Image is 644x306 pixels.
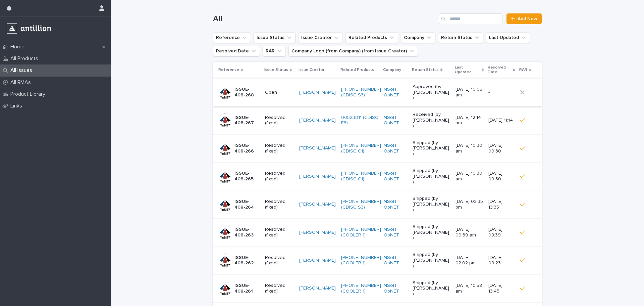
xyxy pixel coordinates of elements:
[265,255,294,266] p: Resolved (fixed)
[413,252,450,269] p: Shipped (by [PERSON_NAME])
[299,174,336,179] a: [PERSON_NAME]
[234,227,260,238] p: ISSUE-408-263
[265,227,294,238] p: Resolved (fixed)
[341,283,381,294] a: [PHONE_NUMBER] (COOLER 1)
[455,143,483,154] p: [DATE] 10:30 am
[455,199,483,210] p: [DATE] 02:35 pm
[213,134,542,162] tr: ISSUE-408-266Resolved (fixed)[PERSON_NAME] [PHONE_NUMBER] (CDISC C1) NSoIT OpNET Shipped (by [PER...
[341,171,381,182] a: [PHONE_NUMBER] (CDISC C1)
[299,230,336,235] a: [PERSON_NAME]
[519,66,527,74] p: RAR
[486,32,530,43] button: Last Updated
[8,67,38,74] p: All Issues
[488,143,515,154] p: [DATE] 09:30
[299,145,336,151] a: [PERSON_NAME]
[234,171,260,182] p: ISSUE-408-265
[213,274,542,302] tr: ISSUE-408-261Resolved (fixed)[PERSON_NAME] [PHONE_NUMBER] (COOLER 1) NSoIT OpNET Shipped (by [PER...
[413,112,450,129] p: Received (by [PERSON_NAME])
[341,255,381,266] a: [PHONE_NUMBER] (COOLER 1)
[299,258,336,263] a: [PERSON_NAME]
[234,87,260,98] p: ISSUE-408-268
[455,283,483,294] p: [DATE] 10:58 am
[340,66,374,74] p: Related Products
[488,255,515,266] p: [DATE] 09:23
[263,46,286,56] button: RAR
[518,16,537,21] span: Add New
[439,13,502,24] input: Search
[384,283,407,294] a: NSoIT OpNET
[5,22,52,35] img: r3a3Z93SSpeN6cOOTyqw
[265,283,294,294] p: Resolved (fixed)
[413,84,450,101] p: Approved (by [PERSON_NAME])
[213,32,251,43] button: Reference
[413,224,450,241] p: Shipped (by [PERSON_NAME])
[413,140,450,157] p: Shipped (by [PERSON_NAME])
[218,66,239,74] p: Reference
[234,255,260,266] p: ISSUE-408-262
[488,171,515,182] p: [DATE] 09:30
[265,115,294,126] p: Resolved (fixed)
[413,196,450,213] p: Shipped (by [PERSON_NAME])
[455,255,483,266] p: [DATE] 02:02 pm
[488,118,515,123] p: [DATE] 11:14
[401,32,435,43] button: Company
[384,143,407,154] a: NSoIT OpNET
[345,32,398,43] button: Related Products
[383,66,401,74] p: Company
[213,106,542,134] tr: ISSUE-408-267Resolved (fixed)[PERSON_NAME] 00523011 (CDISC F6) NSoIT OpNET Received (by [PERSON_N...
[8,103,28,109] p: Links
[384,171,407,182] a: NSoIT OpNET
[298,32,343,43] button: Issue Creator
[234,143,260,154] p: ISSUE-408-266
[488,199,515,210] p: [DATE] 13:35
[213,218,542,246] tr: ISSUE-408-263Resolved (fixed)[PERSON_NAME] [PHONE_NUMBER] (COOLER 1) NSoIT OpNET Shipped (by [PER...
[488,64,511,76] p: Resolved Date
[455,171,483,182] p: [DATE] 10:30 am
[265,171,294,182] p: Resolved (fixed)
[412,66,439,74] p: Return Status
[234,283,260,294] p: ISSUE-408-261
[384,199,407,210] a: NSoIT OpNET
[455,115,483,126] p: [DATE] 12:14 pm
[8,91,51,97] p: Product Library
[213,46,260,56] button: Resolved Date
[455,87,483,98] p: [DATE] 10:05 am
[254,32,296,43] button: Issue Status
[213,162,542,190] tr: ISSUE-408-265Resolved (fixed)[PERSON_NAME] [PHONE_NUMBER] (CDISC C1) NSoIT OpNET Shipped (by [PER...
[341,199,381,210] a: [PHONE_NUMBER] (CDISC S3)
[384,255,407,266] a: NSoIT OpNET
[8,79,36,86] p: All RMAs
[264,66,288,74] p: Issue Status
[299,286,336,291] a: [PERSON_NAME]
[299,202,336,207] a: [PERSON_NAME]
[265,143,294,154] p: Resolved (fixed)
[455,64,480,76] p: Last Updated
[213,14,436,24] h1: All
[413,280,450,297] p: Shipped (by [PERSON_NAME])
[299,66,324,74] p: Issue Creator
[8,44,30,50] p: Home
[234,115,260,126] p: ISSUE-408-267
[384,115,407,126] a: NSoIT OpNET
[299,118,336,123] a: [PERSON_NAME]
[234,199,260,210] p: ISSUE-408-264
[413,168,450,185] p: Shipped (by [PERSON_NAME])
[506,13,542,24] a: Add New
[488,227,515,238] p: [DATE] 08:39
[265,199,294,210] p: Resolved (fixed)
[213,247,542,274] tr: ISSUE-408-262Resolved (fixed)[PERSON_NAME] [PHONE_NUMBER] (COOLER 1) NSoIT OpNET Shipped (by [PER...
[299,90,336,95] a: [PERSON_NAME]
[213,190,542,218] tr: ISSUE-408-264Resolved (fixed)[PERSON_NAME] [PHONE_NUMBER] (CDISC S3) NSoIT OpNET Shipped (by [PER...
[384,227,407,238] a: NSoIT OpNET
[384,87,407,98] a: NSoIT OpNET
[341,227,381,238] a: [PHONE_NUMBER] (COOLER 1)
[341,87,381,98] a: [PHONE_NUMBER] (CDISC S3)
[213,78,542,106] tr: ISSUE-408-268Open[PERSON_NAME] [PHONE_NUMBER] (CDISC S3) NSoIT OpNET Approved (by [PERSON_NAME])[...
[288,46,418,56] button: Company Logo (from Company) (from Issue Creator)
[265,90,294,95] p: Open
[341,143,381,154] a: [PHONE_NUMBER] (CDISC C1)
[8,55,44,62] p: All Products
[438,32,483,43] button: Return Status
[455,227,483,238] p: [DATE] 09:39 am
